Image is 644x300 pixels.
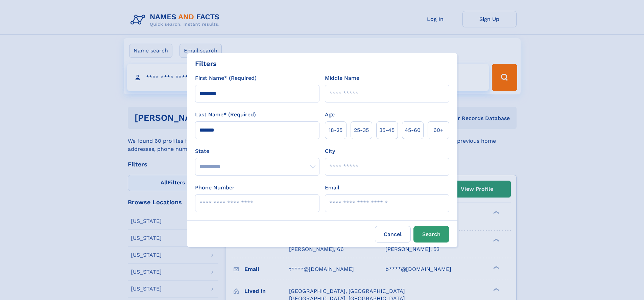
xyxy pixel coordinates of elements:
[325,74,359,82] label: Middle Name
[195,59,217,69] div: Filters
[195,147,319,155] label: State
[325,147,335,155] label: City
[379,126,395,134] span: 35‑45
[195,111,256,119] label: Last Name* (Required)
[325,184,339,192] label: Email
[195,74,257,82] label: First Name* (Required)
[405,126,421,134] span: 45‑60
[413,226,449,243] button: Search
[325,111,335,119] label: Age
[433,126,444,134] span: 60+
[354,126,369,134] span: 25‑35
[329,126,342,134] span: 18‑25
[195,184,235,192] label: Phone Number
[375,226,411,243] label: Cancel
